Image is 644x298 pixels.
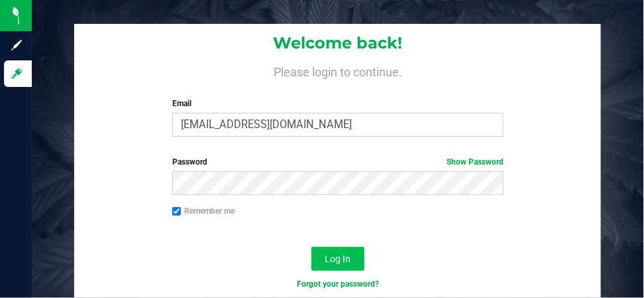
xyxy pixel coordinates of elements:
[311,247,364,271] button: Log In
[172,205,235,217] label: Remember me
[172,207,182,216] input: Remember me
[10,38,23,52] inline-svg: Sign up
[74,35,601,52] h1: Welcome back!
[297,279,379,289] a: Forgot your password?
[74,63,601,79] h4: Please login to continue.
[172,157,207,167] span: Password
[325,254,350,264] span: Log In
[172,98,504,110] label: Email
[447,157,504,167] a: Show Password
[10,67,23,80] inline-svg: Log in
